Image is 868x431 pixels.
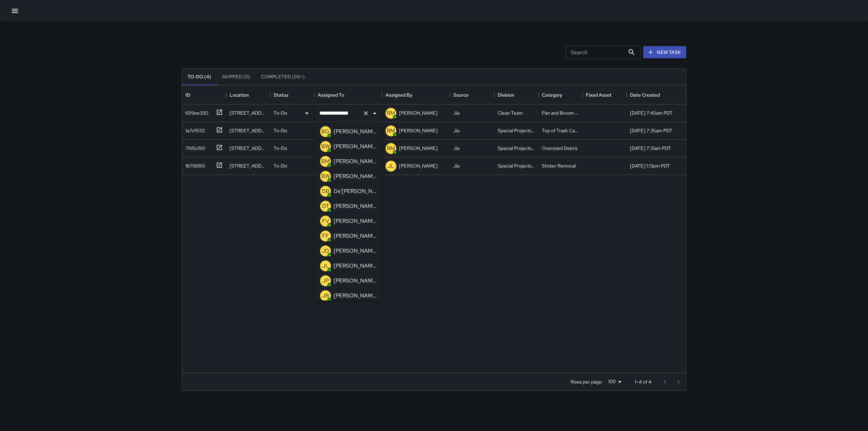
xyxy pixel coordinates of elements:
[498,145,535,152] div: Special Projects Team
[382,85,450,104] div: Assigned By
[226,85,270,104] div: Location
[321,142,330,151] p: BW
[334,172,376,180] p: [PERSON_NAME]
[334,247,376,255] p: [PERSON_NAME]
[453,162,459,169] div: Jia
[322,202,329,210] p: DT
[388,162,394,170] p: JL
[630,127,672,134] div: 9/8/2025, 7:35am PDT
[182,85,226,104] div: ID
[542,162,576,169] div: Sticker Removal
[334,292,376,300] p: [PERSON_NAME]
[630,85,660,104] div: Date Created
[453,127,459,134] div: Jia
[538,85,583,104] div: Category
[334,202,376,210] p: [PERSON_NAME]
[453,110,459,116] div: Jia
[322,232,329,240] p: FF
[370,109,379,118] button: Close
[498,85,514,104] div: Division
[453,85,469,104] div: Source
[399,145,437,152] p: [PERSON_NAME]
[256,69,310,85] button: Completed (99+)
[334,157,376,165] p: [PERSON_NAME]
[334,262,376,270] p: [PERSON_NAME]
[321,157,330,165] p: BM
[571,378,603,385] p: Rows per page:
[498,127,535,134] div: Special Projects Team
[361,109,371,118] button: Clear
[583,85,627,104] div: Fixed Asset
[183,124,205,134] div: 1a7cf920
[185,85,190,104] div: ID
[183,107,208,116] div: 699ee350
[542,85,562,104] div: Category
[183,160,205,169] div: 16756190
[322,262,329,270] p: JL
[334,128,376,136] p: [PERSON_NAME]
[494,85,538,104] div: Division
[450,85,494,104] div: Source
[387,127,395,135] p: RM
[399,110,437,116] p: [PERSON_NAME]
[322,187,330,195] p: DB
[230,145,267,152] div: 180 Montgomery Street
[270,85,314,104] div: Status
[321,172,330,180] p: BW
[318,85,344,104] div: Assigned To
[399,162,437,169] p: [PERSON_NAME]
[230,162,267,169] div: 22 Battery Street
[334,232,376,240] p: [PERSON_NAME]
[322,247,329,255] p: JD
[322,277,329,285] p: JP
[498,110,523,116] div: Clean Team
[182,69,217,85] button: To-Do (4)
[274,127,287,134] p: To-Do
[230,85,249,104] div: Location
[230,110,267,116] div: 22 Battery Street
[274,110,287,116] p: To-Do
[643,46,686,59] button: New Task
[274,85,289,104] div: Status
[274,145,287,152] p: To-Do
[399,127,437,134] p: [PERSON_NAME]
[627,85,686,104] div: Date Created
[630,145,671,152] div: 9/8/2025, 7:31am PDT
[586,85,612,104] div: Fixed Asset
[453,145,459,152] div: Jia
[217,69,256,85] button: Skipped (0)
[334,142,376,151] p: [PERSON_NAME]
[542,110,579,116] div: Pan and Broom Block Faces
[322,292,329,300] p: JB
[387,144,395,153] p: RM
[635,378,651,385] p: 1–4 of 4
[386,85,412,104] div: Assigned By
[334,277,376,285] p: [PERSON_NAME]
[322,217,329,225] p: FV
[230,127,267,134] div: 600 Market Street
[542,127,579,134] div: Top of Trash Cans Wiped Down
[334,187,376,195] p: De'[PERSON_NAME]
[498,162,535,169] div: Special Projects Team
[542,145,577,152] div: Oversized Debris
[183,142,205,152] div: 7fd5c190
[321,128,330,136] p: BG
[334,217,376,225] p: [PERSON_NAME]
[606,377,624,387] div: 100
[314,85,382,104] div: Assigned To
[630,110,673,116] div: 9/8/2025, 7:45am PDT
[274,162,287,169] p: To-Do
[387,109,395,117] p: RM
[630,162,670,169] div: 9/7/2025, 1:13pm PDT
